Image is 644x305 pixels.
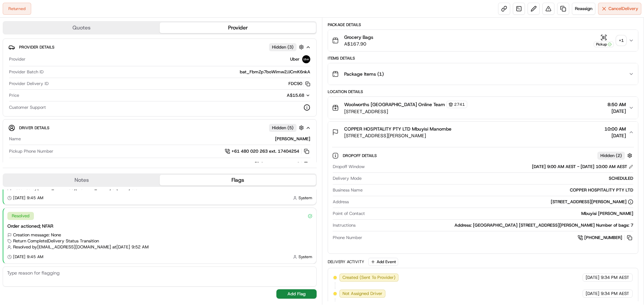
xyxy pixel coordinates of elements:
span: Uber [290,56,300,62]
span: Provider Details [19,45,54,50]
button: Woolworths [GEOGRAPHIC_DATA] Online Team2741[STREET_ADDRESS]8:50 AM[DATE] [328,97,638,119]
span: System [299,195,312,201]
button: FDC90 [288,81,310,87]
span: Grocery Bags [344,34,373,41]
span: Customer Support [9,104,46,110]
span: Creation message: None [13,232,61,238]
span: Return Complete | Delivery Status Transition [13,238,99,244]
span: at [DATE] 9:52 AM [112,244,149,250]
span: bat_FbmZp7boWimw2JJCmK6nkA [240,69,310,75]
div: Address: [GEOGRAPHIC_DATA] [STREET_ADDRESS][PERSON_NAME] Number of bags: 7 [358,222,633,228]
span: Dropoff Window [333,164,365,170]
span: Phone Number [333,235,362,241]
button: Hidden (5) [269,124,306,132]
a: +61 480 020 263 ext. 17404254 [225,148,310,155]
button: Quotes [3,22,160,33]
span: Pickup Phone Number [9,148,53,154]
span: 10:00 AM [604,126,626,132]
span: [DATE] [586,291,599,297]
span: Hidden ( 3 ) [272,44,293,50]
span: [STREET_ADDRESS] [344,108,467,115]
span: [STREET_ADDRESS][PERSON_NAME] [344,132,451,139]
div: Resolved [7,212,34,220]
span: [DATE] [607,108,626,115]
div: Pickup [594,42,614,47]
span: [DATE] [586,275,599,281]
span: [DATE] [604,132,626,139]
button: Grocery BagsA$167.90Pickup+1 [328,30,638,51]
div: [PERSON_NAME] [23,136,310,142]
span: Price [9,92,19,98]
button: Pickup [594,34,614,47]
span: Dropoff Details [343,153,378,158]
span: 9:34 PM AEST [601,291,629,297]
span: Resolved by [EMAIL_ADDRESS][DOMAIN_NAME] [13,244,111,250]
span: Business Name [333,187,363,193]
span: A$167.90 [344,41,373,47]
span: [PHONE_NUMBER] [261,161,299,167]
button: Add Event [368,258,398,266]
div: + 1 [616,36,626,45]
span: Provider Delivery ID [9,81,49,87]
div: COPPER HOSPITALITY PTY LTD Mbuyisi Manombe[STREET_ADDRESS][PERSON_NAME]10:00 AM[DATE] [328,143,638,253]
button: COPPER HOSPITALITY PTY LTD Mbuyisi Manombe[STREET_ADDRESS][PERSON_NAME]10:00 AM[DATE] [328,122,638,143]
div: Package Details [328,22,638,27]
span: Reassign [575,6,592,12]
span: A$15.68 [287,92,304,98]
div: Items Details [328,56,638,61]
span: Cancel Delivery [608,6,638,12]
button: Reassign [572,3,595,15]
button: A$15.68 [251,92,310,98]
a: [PHONE_NUMBER] [255,161,310,168]
button: Notes [3,175,160,185]
span: Hidden ( 2 ) [600,153,622,159]
span: Point of Contact [333,211,365,217]
span: COPPER HOSPITALITY PTY LTD Mbuyisi Manombe [344,126,451,132]
img: uber-new-logo.jpeg [302,55,310,63]
span: [DATE] 9:45 AM [13,254,43,259]
button: Provider [160,22,316,33]
button: Pickup+1 [594,34,626,47]
span: +61 480 020 263 ext. 17404254 [231,148,299,154]
span: Instructions [333,222,356,228]
div: SCHEDULED [364,175,633,181]
span: Provider Batch ID [9,69,44,75]
span: Name [9,136,21,142]
span: Hidden ( 5 ) [272,125,293,131]
div: Location Details [328,89,638,94]
div: COPPER HOSPITALITY PTY LTD [365,187,633,193]
button: Hidden (2) [597,151,634,160]
button: Provider DetailsHidden (3) [8,42,311,53]
span: Created (Sent To Provider) [342,275,395,281]
span: Provider [9,56,25,62]
div: Mbuyisi [PERSON_NAME] [368,211,633,217]
button: Driver DetailsHidden (5) [8,122,311,133]
span: Woolworths [GEOGRAPHIC_DATA] Online Team [344,101,445,108]
button: Hidden (3) [269,43,306,51]
span: Not Assigned Driver [342,291,382,297]
span: [DATE] 9:45 AM [13,195,43,201]
span: 9:34 PM AEST [601,275,629,281]
button: Add Flag [276,289,317,299]
span: Address [333,199,349,205]
a: [PHONE_NUMBER] [578,234,633,241]
span: 8:50 AM [607,101,626,108]
span: Delivery Mode [333,175,362,181]
button: Flags [160,175,316,185]
span: Package Items ( 1 ) [344,71,384,77]
div: Delivery Activity [328,259,364,264]
div: [STREET_ADDRESS][PERSON_NAME] [551,199,633,205]
button: Package Items (1) [328,63,638,85]
span: Driver Details [19,125,49,131]
span: System [299,254,312,259]
span: 2741 [454,102,465,107]
button: CancelDelivery [598,3,641,15]
div: Order actioned; NFAR [7,223,312,229]
span: [PHONE_NUMBER] [584,235,622,241]
span: Dropoff Phone Number [9,161,54,167]
div: [DATE] 9:00 AM AEST - [DATE] 10:00 AM AEST [532,164,633,170]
